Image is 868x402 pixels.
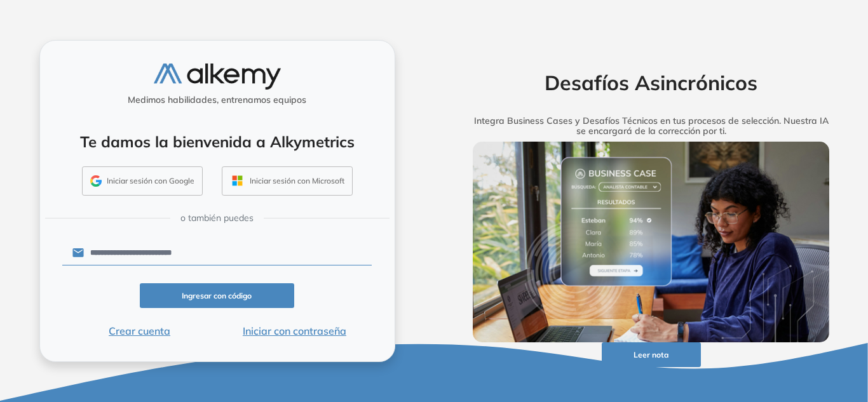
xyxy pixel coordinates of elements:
button: Iniciar sesión con Microsoft [222,166,353,196]
img: GMAIL_ICON [90,175,102,187]
h5: Medimos habilidades, entrenamos equipos [45,95,390,105]
span: o también puedes [180,211,254,225]
img: OUTLOOK_ICON [230,173,245,188]
button: Ingresar con código [140,283,295,308]
img: logo-alkemy [154,64,281,90]
h4: Te damos la bienvenida a Alkymetrics [57,133,378,151]
button: Iniciar con contraseña [217,323,372,338]
button: Iniciar sesión con Google [82,166,203,196]
button: Leer nota [602,342,701,367]
button: Crear cuenta [62,323,217,338]
h2: Desafíos Asincrónicos [453,70,850,95]
img: img-more-info [473,142,830,342]
h5: Integra Business Cases y Desafíos Técnicos en tus procesos de selección. Nuestra IA se encargará ... [453,116,850,137]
